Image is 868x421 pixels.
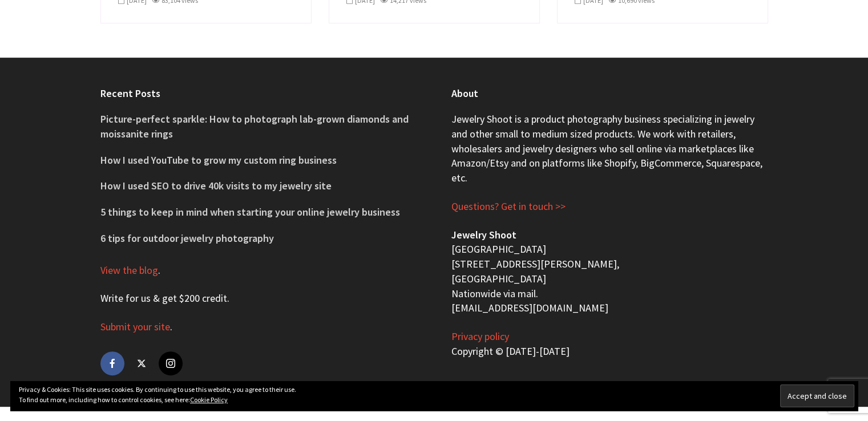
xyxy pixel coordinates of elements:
p: Copyright © [DATE]-[DATE] [451,329,768,358]
a: Privacy policy [451,330,509,343]
input: Accept and close [780,384,854,407]
a: Cookie Policy [190,395,228,404]
div: Privacy & Cookies: This site uses cookies. By continuing to use this website, you agree to their ... [10,381,858,411]
a: Picture-perfect sparkle: How to photograph lab-grown diamonds and moissanite rings [100,112,409,140]
p: . [100,263,417,278]
a: Questions? Get in touch >> [451,200,566,213]
p: . [100,319,417,334]
a: instagram [159,351,183,375]
a: View the blog [100,264,158,277]
h4: Recent Posts [100,86,417,100]
a: Submit your site [100,320,170,334]
b: Jewelry Shoot [451,228,516,241]
a: 5 things to keep in mind when starting your online jewelry business [100,205,400,218]
p: . [100,291,417,306]
p: Jewelry Shoot is a product photography business specializing in jewelry and other small to medium... [451,112,768,185]
a: 6 tips for outdoor jewelry photography [100,232,274,245]
a: twitter [130,351,154,375]
p: [GEOGRAPHIC_DATA] [STREET_ADDRESS][PERSON_NAME], [GEOGRAPHIC_DATA] Nationwide via mail. [EMAIL_AD... [451,228,768,315]
a: Write for us & get $200 credit [100,292,227,305]
a: How I used YouTube to grow my custom ring business [100,153,337,167]
a: facebook [100,351,124,375]
a: How I used SEO to drive 40k visits to my jewelry site [100,179,332,192]
h4: About [451,86,768,100]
